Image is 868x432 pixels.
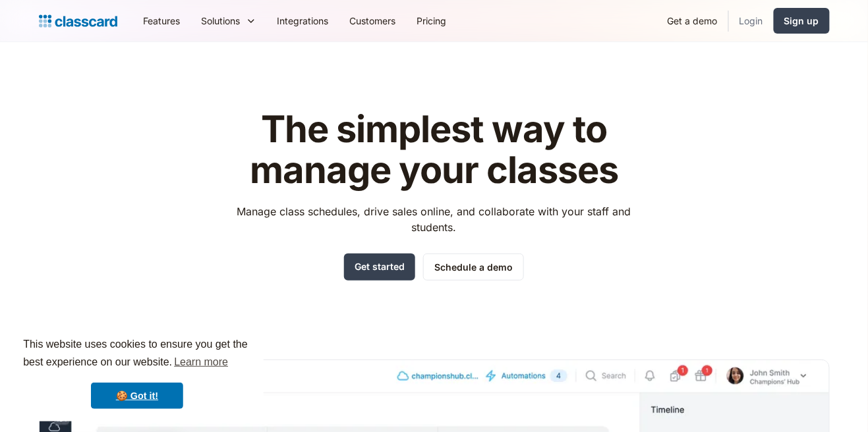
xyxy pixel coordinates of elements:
[344,254,415,281] a: Get started
[774,8,830,34] a: Sign up
[172,352,230,372] a: learn more about cookies
[657,6,728,36] a: Get a demo
[339,6,407,36] a: Customers
[267,6,339,36] a: Integrations
[91,383,183,409] a: dismiss cookie message
[23,337,251,372] span: This website uses cookies to ensure you get the best experience on our website.
[191,6,267,36] div: Solutions
[407,6,457,36] a: Pricing
[133,6,191,36] a: Features
[423,254,524,281] a: Schedule a demo
[11,324,264,421] div: cookieconsent
[39,12,117,30] a: Logo
[225,109,643,190] h1: The simplest way to manage your classes
[202,14,241,28] div: Solutions
[729,6,774,36] a: Login
[225,203,643,235] p: Manage class schedules, drive sales online, and collaborate with your staff and students.
[784,14,819,28] div: Sign up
